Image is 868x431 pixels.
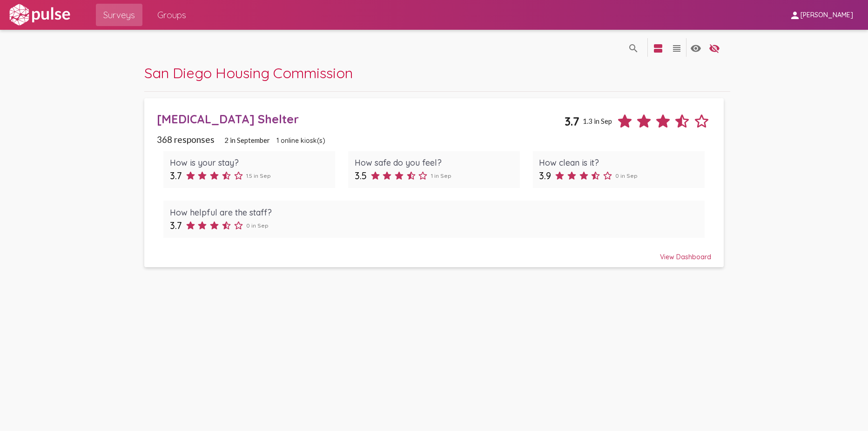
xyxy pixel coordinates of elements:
button: language [686,38,705,57]
span: San Diego Housing Commission [144,64,353,82]
span: 0 in Sep [615,172,638,179]
button: language [624,38,643,57]
div: How helpful are the staff? [170,207,699,218]
span: [PERSON_NAME] [801,11,853,20]
span: 3.7 [170,170,182,182]
mat-icon: language [653,43,664,54]
span: 3.7 [170,220,182,231]
img: white-logo.svg [7,3,72,27]
span: Surveys [103,7,135,23]
mat-icon: language [628,43,639,54]
a: Surveys [96,4,142,26]
a: Groups [150,4,194,26]
span: 1.3 in Sep [583,117,612,125]
span: 2 in September [224,136,270,144]
div: [MEDICAL_DATA] Shelter [157,112,565,126]
mat-icon: language [690,43,701,54]
div: How safe do you feel? [355,157,514,168]
div: How clean is it? [539,157,698,168]
span: 1 in Sep [431,172,451,179]
mat-icon: language [709,43,720,54]
span: 368 responses [157,134,215,145]
span: Groups [157,7,186,23]
button: language [705,38,724,57]
span: 3.5 [355,170,367,182]
button: language [649,38,667,57]
mat-icon: language [671,43,682,54]
span: 1.5 in Sep [246,172,271,179]
button: language [667,38,686,57]
span: 0 in Sep [246,222,269,229]
div: View Dashboard [157,244,711,261]
mat-icon: person [789,10,801,21]
span: 1 online kiosk(s) [276,136,325,145]
span: 3.7 [565,114,579,128]
button: [PERSON_NAME] [782,6,861,23]
span: 3.9 [539,170,551,182]
a: [MEDICAL_DATA] Shelter3.71.3 in Sep368 responses2 in September1 online kiosk(s)How is your stay?3... [144,98,724,267]
div: How is your stay? [170,157,329,168]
